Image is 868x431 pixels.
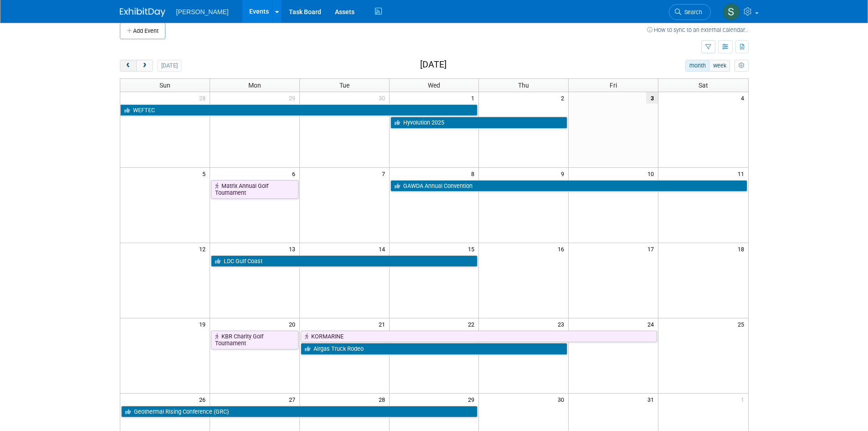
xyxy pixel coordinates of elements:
img: Skye Tuinei [723,3,740,21]
img: ExhibitDay [120,8,165,17]
a: LDC Gulf Coast [211,255,478,267]
span: 6 [291,168,299,179]
span: 2 [560,92,568,104]
span: 20 [288,318,299,330]
span: Search [681,9,702,16]
span: 8 [470,168,478,179]
a: Matrix Annual Golf Tournament [211,180,298,199]
span: 30 [378,92,389,104]
span: Mon [248,82,261,89]
span: 22 [467,318,478,330]
span: Sat [699,82,708,89]
span: 10 [647,168,658,179]
span: 4 [740,92,748,104]
a: KORMARINE [301,331,657,343]
span: 25 [737,318,748,330]
span: 26 [198,394,210,405]
a: How to sync to an external calendar... [647,26,749,33]
span: 30 [557,394,568,405]
a: WEFTEC [120,104,478,116]
button: next [136,60,153,72]
h2: [DATE] [420,60,447,70]
span: 28 [378,394,389,405]
a: Geothermal Rising Conference (GRC) [121,406,478,418]
a: Airgas Truck Rodeo [301,343,568,355]
span: 1 [740,394,748,405]
a: Search [669,4,711,20]
button: Add Event [120,23,165,39]
span: 14 [378,243,389,254]
span: 29 [467,394,478,405]
i: Personalize Calendar [739,63,745,69]
span: 15 [467,243,478,254]
span: 27 [288,394,299,405]
button: [DATE] [157,60,181,72]
span: 16 [557,243,568,254]
span: 3 [646,92,658,104]
span: 31 [647,394,658,405]
span: 9 [560,168,568,179]
span: 23 [557,318,568,330]
span: Sun [159,82,170,89]
span: 5 [201,168,210,179]
span: 7 [381,168,389,179]
span: 21 [378,318,389,330]
span: 29 [288,92,299,104]
a: KBR Charity Golf Tournament [211,331,298,349]
span: Tue [339,82,349,89]
a: Hyvolution 2025 [390,117,568,129]
span: Wed [428,82,440,89]
span: 24 [647,318,658,330]
span: 28 [198,92,210,104]
button: myCustomButton [734,60,748,72]
span: 17 [647,243,658,254]
span: 19 [198,318,210,330]
span: 18 [737,243,748,254]
span: 11 [737,168,748,179]
span: Fri [610,82,617,89]
span: 1 [470,92,478,104]
span: 13 [288,243,299,254]
span: Thu [518,82,529,89]
a: GAWDA Annual Convention [390,180,747,192]
button: prev [120,60,137,72]
span: [PERSON_NAME] [176,8,229,16]
button: week [709,60,730,72]
button: month [685,60,709,72]
span: 12 [198,243,210,254]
